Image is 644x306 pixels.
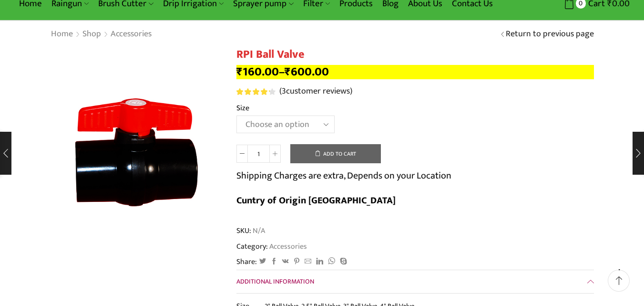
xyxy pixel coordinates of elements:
bdi: 600.00 [285,62,329,82]
span: N/A [251,225,265,236]
p: Shipping Charges are extra, Depends on your Location [236,168,451,183]
a: Return to previous page [506,28,594,41]
label: Size [236,103,249,114]
span: Category: [236,241,307,252]
a: Accessories [268,240,307,253]
input: Product quantity [248,145,269,163]
a: Shop [82,28,102,41]
b: Cuntry of Origin [GEOGRAPHIC_DATA] [236,192,396,209]
nav: Breadcrumb [51,28,152,41]
div: Rated 4.33 out of 5 [236,88,275,95]
span: 3 [236,88,277,95]
span: Rated out of 5 based on customer ratings [236,88,270,95]
span: ₹ [285,62,291,82]
a: Accessories [110,28,152,41]
h1: RPI Ball Valve [236,48,594,62]
a: (3customer reviews) [279,85,352,98]
p: – [236,65,594,79]
a: Home [51,28,73,41]
button: Add to cart [290,144,381,163]
span: 3 [282,84,286,98]
span: Additional information [236,276,314,287]
bdi: 160.00 [236,62,279,82]
span: ₹ [236,62,243,82]
span: Share: [236,256,257,267]
a: Additional information [236,270,594,293]
span: SKU: [236,225,594,236]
